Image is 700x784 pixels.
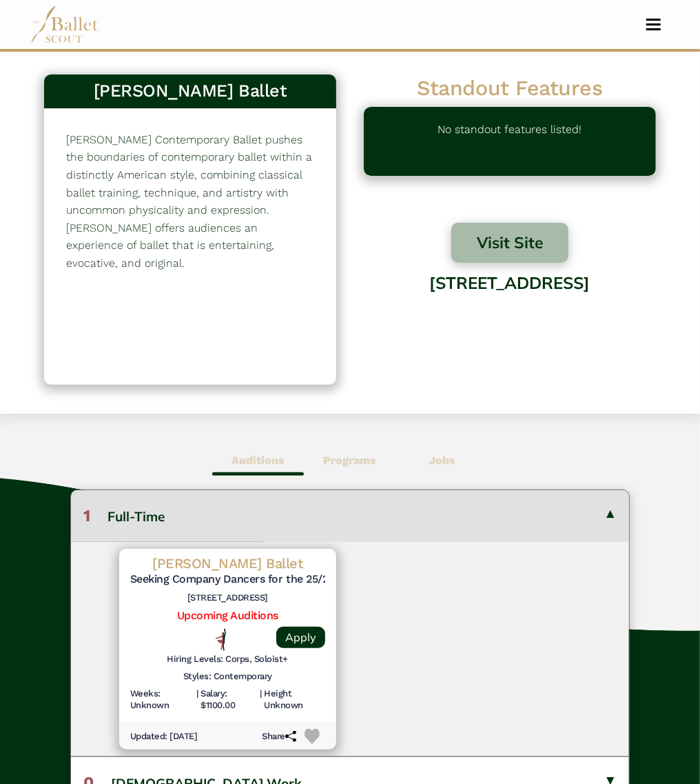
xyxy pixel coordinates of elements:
[364,74,656,101] h2: Standout Features
[130,731,198,743] h6: Updated: [DATE]
[305,729,320,745] img: Heart
[231,454,285,467] b: Auditions
[183,671,272,683] h6: Styles: Contemporary
[200,688,257,712] h6: Salary: $1100.00
[167,654,288,665] h6: Hiring Levels: Corps, Soloist+
[130,572,325,587] h5: Seeking Company Dancers for the 25/26 Season
[130,592,325,604] h6: [STREET_ADDRESS]
[196,688,198,712] h6: |
[264,688,325,712] h6: Height Unknown
[216,629,226,651] img: All
[83,506,90,525] span: 1
[637,18,670,31] button: Toggle navigation
[429,454,455,467] b: Jobs
[451,223,568,263] button: Visit Site
[438,121,582,162] p: No standout features listed!
[323,454,376,467] b: Programs
[262,731,296,743] h6: Share
[66,131,314,272] p: [PERSON_NAME] Contemporary Ballet pushes the boundaries of contemporary ballet within a distinctl...
[55,80,325,103] h3: [PERSON_NAME] Ballet
[260,688,262,712] h6: |
[130,554,325,572] h4: [PERSON_NAME] Ballet
[364,263,656,371] div: [STREET_ADDRESS]
[71,490,630,541] button: 1Full-Time
[177,609,278,622] a: Upcoming Auditions
[276,627,325,648] a: Apply
[130,688,194,712] h6: Weeks: Unknown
